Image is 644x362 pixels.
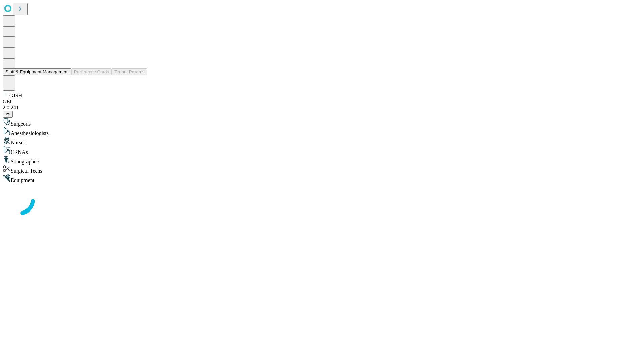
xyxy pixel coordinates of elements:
[5,112,10,117] span: @
[3,68,71,75] button: Staff & Equipment Management
[3,165,641,174] div: Surgical Techs
[3,111,13,118] button: @
[112,68,147,75] button: Tenant Params
[3,136,641,146] div: Nurses
[3,118,641,127] div: Surgeons
[9,93,22,98] span: GJSH
[3,127,641,136] div: Anesthesiologists
[3,146,641,155] div: CRNAs
[3,99,641,105] div: GEI
[3,174,641,183] div: Equipment
[3,155,641,165] div: Sonographers
[71,68,112,75] button: Preference Cards
[3,105,641,111] div: 2.0.241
